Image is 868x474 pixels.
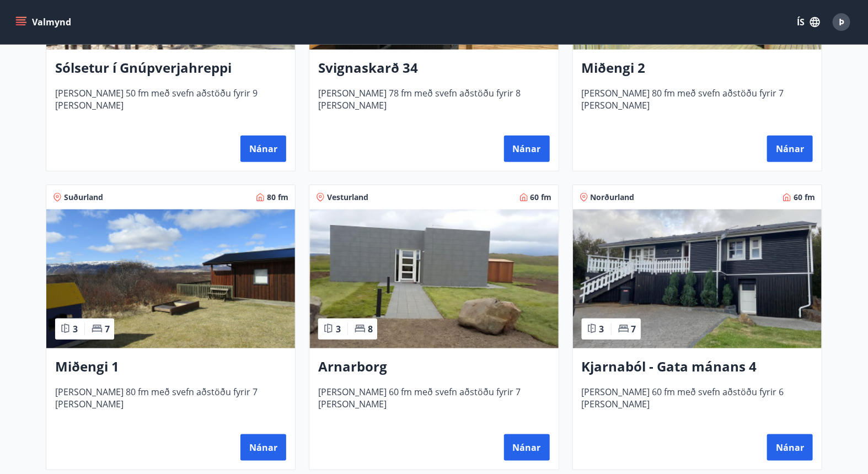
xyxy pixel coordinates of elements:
span: [PERSON_NAME] 80 fm með svefn aðstöðu fyrir 7 [PERSON_NAME] [582,87,813,123]
button: Nánar [504,136,550,162]
button: menu [13,12,76,32]
span: [PERSON_NAME] 50 fm með svefn aðstöðu fyrir 9 [PERSON_NAME] [55,87,286,123]
span: 3 [599,323,604,335]
h3: Arnarborg [318,357,549,377]
span: Suðurland [64,192,103,203]
button: Nánar [504,434,550,461]
button: ÍS [791,12,826,32]
span: 8 [368,323,373,335]
button: Nánar [240,136,286,162]
h3: Miðengi 2 [582,58,813,78]
h3: Kjarnaból - Gata mánans 4 [582,357,813,377]
span: [PERSON_NAME] 60 fm með svefn aðstöðu fyrir 7 [PERSON_NAME] [318,386,549,422]
button: Nánar [240,434,286,461]
span: 3 [336,323,341,335]
button: Nánar [767,434,813,461]
h3: Sólsetur í Gnúpverjahreppi [55,58,286,78]
span: 80 fm [267,192,288,203]
img: Paella dish [46,209,295,348]
span: 7 [631,323,636,335]
img: Paella dish [309,209,558,348]
span: [PERSON_NAME] 80 fm með svefn aðstöðu fyrir 7 [PERSON_NAME] [55,386,286,422]
span: 60 fm [531,192,552,203]
span: Þ [839,16,844,28]
h3: Miðengi 1 [55,357,286,377]
button: Þ [828,9,855,35]
span: [PERSON_NAME] 78 fm með svefn aðstöðu fyrir 8 [PERSON_NAME] [318,87,549,123]
span: 7 [105,323,110,335]
span: [PERSON_NAME] 60 fm með svefn aðstöðu fyrir 6 [PERSON_NAME] [582,386,813,422]
button: Nánar [767,136,813,162]
span: Norðurland [591,192,635,203]
span: 60 fm [794,192,815,203]
span: 3 [73,323,78,335]
span: Vesturland [327,192,368,203]
h3: Svignaskarð 34 [318,58,549,78]
img: Paella dish [573,209,822,348]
